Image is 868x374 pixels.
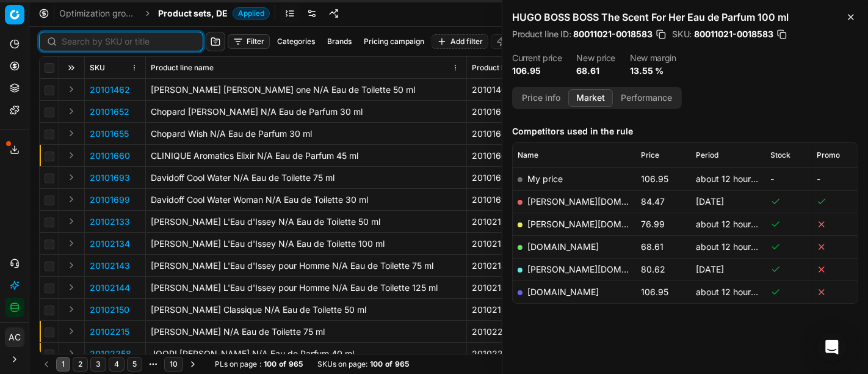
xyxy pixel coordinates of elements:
[527,264,669,274] a: [PERSON_NAME][DOMAIN_NAME]
[641,174,668,184] span: 106.95
[90,194,130,206] button: 20101699
[512,125,858,137] h5: Competitors used in the rule
[696,264,724,274] span: [DATE]
[215,359,257,369] span: PLs on page
[64,280,79,295] button: Expand
[812,167,858,190] td: -
[472,150,559,162] div: 20101660
[151,84,461,96] div: [PERSON_NAME] [PERSON_NAME] one N/A Eau de Toilette 50 ml
[527,219,669,229] a: [PERSON_NAME][DOMAIN_NAME]
[576,54,615,62] dt: New price
[696,196,724,207] span: [DATE]
[164,357,183,372] button: 10
[512,65,562,77] dd: 106.95
[472,326,559,338] div: 20102215
[672,30,692,38] span: SKU :
[158,7,228,20] span: Product sets, DE
[641,150,659,160] span: Price
[64,346,79,361] button: Expand
[90,172,130,184] p: 20101693
[215,359,303,369] div: :
[151,260,461,272] div: [PERSON_NAME] L'Eau d'Issey pour Homme N/A Eau de Toilette 75 ml
[512,10,858,24] h2: HUGO BOSS BOSS The Scent For Her Eau de Parfum 100 ml
[62,35,195,48] input: Search by SKU or title
[472,216,559,228] div: 20102133
[64,258,79,273] button: Expand
[696,174,773,184] span: about 12 hours ago
[109,357,125,372] button: 4
[90,357,106,372] button: 3
[90,304,129,316] p: 20102150
[64,192,79,207] button: Expand
[512,54,562,62] dt: Current price
[151,304,461,316] div: [PERSON_NAME] Classique N/A Eau de Toilette 50 ml
[151,172,461,184] div: Davidoff Cool Water N/A Eau de Toilette 75 ml
[322,34,356,49] button: Brands
[151,194,461,206] div: Davidoff Cool Water Woman N/A Eau de Toilette 30 ml
[817,332,847,362] div: Open Intercom Messenger
[64,148,79,163] button: Expand
[64,236,79,251] button: Expand
[359,34,429,49] button: Pricing campaign
[64,302,79,317] button: Expand
[527,241,599,252] a: [DOMAIN_NAME]
[90,128,129,140] button: 20101655
[576,65,615,77] dd: 68.61
[696,219,773,229] span: about 12 hours ago
[73,357,88,372] button: 2
[5,328,24,346] span: AC
[641,287,668,297] span: 106.95
[472,260,559,272] div: 20102143
[151,128,461,140] div: Chopard Wish N/A Eau de Parfum 30 ml
[630,54,676,62] dt: New margin
[90,106,129,118] button: 20101652
[641,219,665,229] span: 76.99
[771,150,791,160] span: Stock
[472,282,559,294] div: 20102144
[158,7,270,20] span: Product sets, DEApplied
[151,216,461,228] div: [PERSON_NAME] L'Eau d'Issey N/A Eau de Toilette 50 ml
[641,196,665,207] span: 84.47
[472,194,559,206] div: 20101699
[472,304,559,316] div: 20102150
[613,89,680,107] button: Performance
[151,238,461,250] div: [PERSON_NAME] L'Eau d'Issey N/A Eau de Toilette 100 ml
[472,84,559,96] div: 20101462
[151,348,461,360] div: JOOP! [PERSON_NAME] N/A Eau de Parfum 40 ml
[127,357,142,372] button: 5
[151,106,461,118] div: Chopard [PERSON_NAME] N/A Eau de Parfum 30 ml
[272,34,320,49] button: Categories
[279,359,286,369] strong: of
[472,106,559,118] div: 20101652
[696,150,718,160] span: Period
[90,238,130,250] button: 20102134
[64,214,79,229] button: Expand
[64,104,79,119] button: Expand
[90,326,129,338] button: 20102215
[568,89,613,107] button: Market
[472,238,559,250] div: 20102134
[289,359,303,369] strong: 965
[641,241,664,252] span: 68.61
[696,287,773,297] span: about 12 hours ago
[90,84,130,96] p: 20101462
[90,216,130,228] button: 20102133
[59,7,270,20] nav: breadcrumb
[90,348,131,360] button: 20102258
[90,260,130,272] button: 20102143
[264,359,277,369] strong: 100
[527,287,599,297] a: [DOMAIN_NAME]
[527,174,563,184] span: My price
[512,30,571,38] span: Product line ID :
[151,282,461,294] div: [PERSON_NAME] L'Eau d'Issey pour Homme N/A Eau de Toilette 125 ml
[395,359,409,369] strong: 965
[370,359,383,369] strong: 100
[59,7,137,20] a: Optimization groups
[90,150,130,162] button: 20101660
